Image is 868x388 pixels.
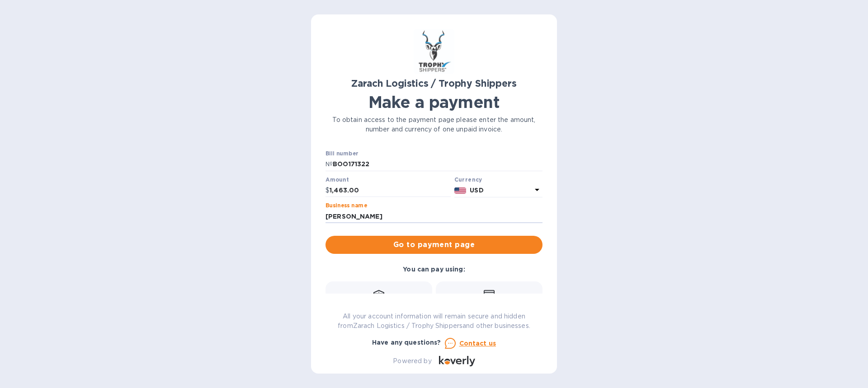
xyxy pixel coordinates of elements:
[325,115,542,134] p: To obtain access to the payment page please enter the amount, number and currency of one unpaid i...
[325,312,542,331] p: All your account information will remain secure and hidden from Zarach Logistics / Trophy Shipper...
[330,184,451,197] input: 0.00
[351,78,516,89] b: Zarach Logistics / Trophy Shippers
[333,158,542,171] input: Enter bill number
[325,210,542,223] input: Enter business name
[325,236,542,254] button: Go to payment page
[325,203,367,209] label: Business name
[393,356,431,366] p: Powered by
[325,159,333,169] p: №
[325,177,349,182] label: Amount
[372,339,441,346] b: Have any questions?
[325,151,358,157] label: Bill number
[470,187,483,194] b: USD
[333,239,535,250] span: Go to payment page
[454,187,467,194] img: USD
[325,186,330,195] p: $
[325,93,542,112] h1: Make a payment
[454,176,482,183] b: Currency
[403,266,465,273] b: You can pay using:
[459,340,496,347] u: Contact us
